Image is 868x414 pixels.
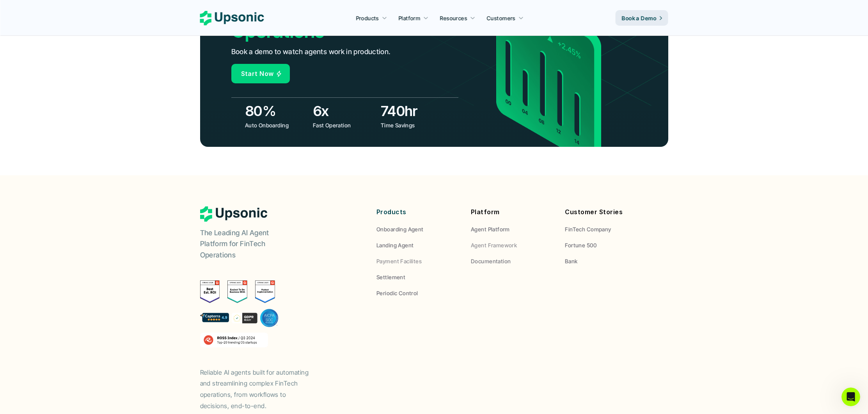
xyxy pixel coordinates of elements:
[471,257,511,265] p: Documentation
[376,273,459,281] a: Settlement
[376,257,422,265] p: Payment Facilites
[381,101,445,121] h3: 740hr
[565,225,611,233] p: FinTech Company
[622,14,657,22] p: Book a Demo
[245,121,307,129] p: Auto Onboarding
[231,46,391,58] p: Book a demo to watch agents work in production.
[376,289,459,297] a: Periodic Control
[616,10,668,26] a: Book a Demo
[841,388,860,406] iframe: Intercom live chat
[376,241,414,249] p: Landing Agent
[471,225,510,233] p: Agent Platform
[376,273,405,281] p: Settlement
[376,225,459,233] a: Onboarding Agent
[471,241,517,249] p: Agent Framework
[471,257,554,265] a: Documentation
[376,225,424,233] p: Onboarding Agent
[313,121,375,129] p: Fast Operation
[356,14,379,22] p: Products
[313,101,377,121] h3: 6x
[565,206,648,218] p: Customer Stories
[241,68,274,79] p: Start Now
[398,14,420,22] p: Platform
[245,101,309,121] h3: 80%
[565,241,596,249] p: Fortune 500
[200,367,317,412] p: Reliable AI agents built for automating and streamlining complex FinTech operations, from workflo...
[376,206,459,218] p: Products
[376,241,459,249] a: Landing Agent
[381,121,443,129] p: Time Savings
[376,257,459,265] a: Payment Facilites
[471,206,554,218] p: Platform
[376,289,418,297] p: Periodic Control
[565,257,578,265] p: Bank
[200,227,298,261] p: The Leading AI Agent Platform for FinTech Operations
[351,11,392,25] a: Products
[440,14,467,22] p: Resources
[487,14,516,22] p: Customers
